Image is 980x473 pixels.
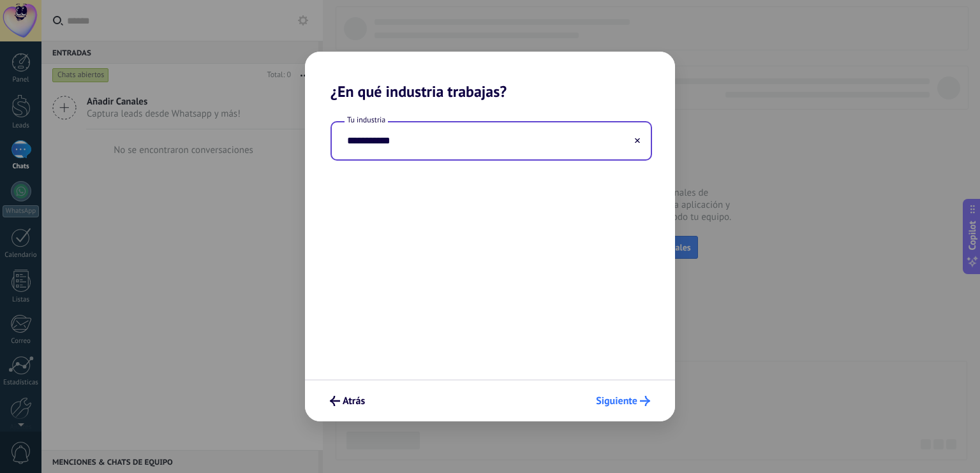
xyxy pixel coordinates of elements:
[324,390,371,412] button: Atrás
[590,390,656,412] button: Siguiente
[305,52,675,101] h2: ¿En qué industria trabajas?
[345,115,388,126] span: Tu industria
[596,397,637,405] span: Siguiente
[343,397,365,405] span: Atrás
